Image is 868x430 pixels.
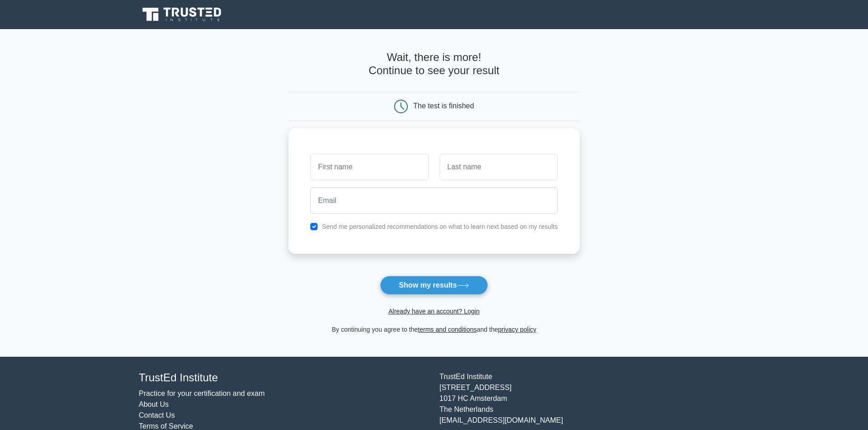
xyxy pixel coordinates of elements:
button: Show my results [380,276,488,295]
input: Email [310,187,558,214]
a: Contact Us [139,411,175,419]
label: Send me personalized recommendations on what to learn next based on my results [322,223,558,230]
a: terms and conditions [418,326,477,333]
a: Terms of Service [139,422,193,430]
h4: Wait, there is more! Continue to see your result [288,51,580,77]
h4: TrustEd Institute [139,371,429,384]
a: Already have an account? Login [388,308,479,315]
input: Last name [440,154,558,180]
a: About Us [139,400,169,408]
a: Practice for your certification and exam [139,390,265,397]
div: By continuing you agree to the and the [283,324,585,335]
input: First name [310,154,428,180]
a: privacy policy [498,326,536,333]
div: The test is finished [413,102,474,110]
